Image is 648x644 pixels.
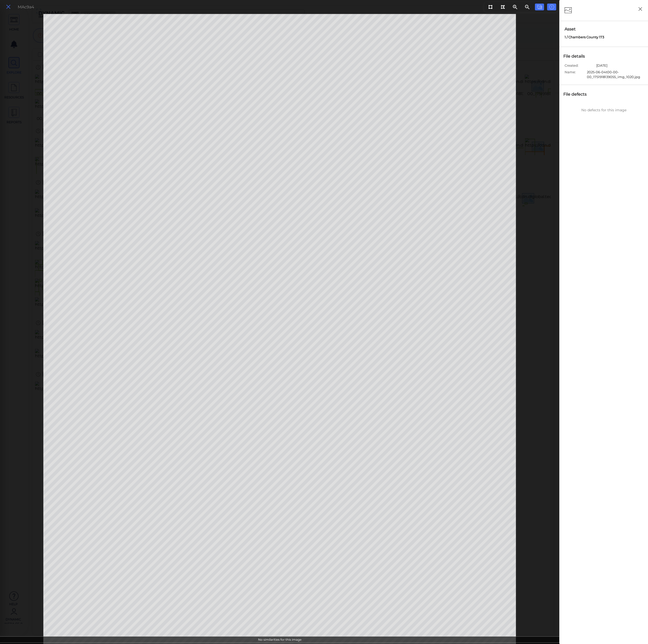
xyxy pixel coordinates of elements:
span: Created: [565,63,595,70]
span: 1 / Chambers County 173 [565,35,604,40]
span: [DATE] [596,63,607,70]
span: Asset [565,26,643,32]
div: File defects [562,90,593,99]
div: MAc9a4 [18,4,34,10]
div: No defects for this image [562,108,645,113]
div: File details [562,52,591,61]
iframe: Chat [626,621,644,640]
span: 2025-06-04t00-00-00_1751918139055_img_1020.jpg [587,70,645,80]
span: Name: [565,70,586,76]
